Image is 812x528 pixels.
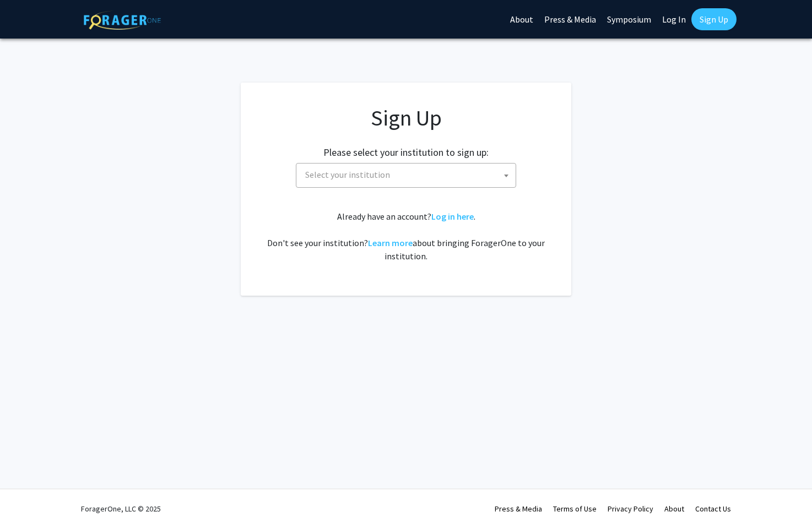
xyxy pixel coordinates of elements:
[553,504,597,514] a: Terms of Use
[84,10,161,30] img: ForagerOne Logo
[691,8,737,30] a: Sign Up
[431,211,474,222] a: Log in here
[305,169,390,180] span: Select your institution
[608,504,653,514] a: Privacy Policy
[695,504,731,514] a: Contact Us
[81,489,161,528] div: ForagerOne, LLC © 2025
[368,237,413,248] a: Learn more about bringing ForagerOne to your institution
[323,146,489,159] h2: Please select your institution to sign up:
[263,210,549,263] div: Already have an account? . Don't see your institution? about bringing ForagerOne to your institut...
[495,504,542,514] a: Press & Media
[296,163,516,188] span: Select your institution
[664,504,684,514] a: About
[263,105,549,131] h1: Sign Up
[301,164,516,186] span: Select your institution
